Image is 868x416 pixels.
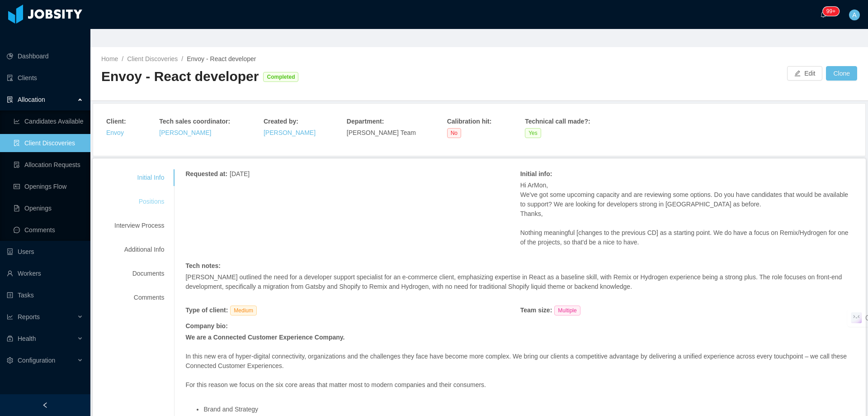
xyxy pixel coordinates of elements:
[7,335,13,342] i: icon: medicine-box
[263,72,298,82] span: Completed
[347,118,384,125] strong: Department :
[187,55,256,62] span: Envoy - React developer
[7,264,83,282] a: icon: userWorkers
[264,118,298,125] strong: Created by :
[104,169,175,186] div: Initial Info
[18,313,40,320] span: Reports
[185,380,850,390] p: For this reason we focus on the six core areas that matter most to modern companies and their con...
[181,55,183,62] span: /
[7,96,13,103] i: icon: solution
[127,55,178,62] a: Client Discoveries
[14,156,83,174] a: icon: file-doneAllocation Requests
[230,170,250,177] span: [DATE]
[7,69,83,87] a: icon: auditClients
[104,265,175,282] div: Documents
[106,118,126,125] strong: Client :
[101,55,118,62] a: Home
[101,67,259,86] div: Envoy - React developer
[525,128,541,138] span: Yes
[159,129,211,136] a: [PERSON_NAME]
[106,129,124,136] a: Envoy
[447,128,461,138] span: No
[14,199,83,217] a: icon: file-textOpenings
[230,306,257,316] span: Medium
[14,112,83,130] a: icon: line-chartCandidates Available
[447,118,492,125] strong: Calibration hit :
[185,352,850,371] p: In this new era of hyper-digital connectivity, organizations and the challenges they face have be...
[7,314,13,320] i: icon: line-chart
[826,66,857,81] button: Clone
[18,357,55,364] span: Configuration
[14,177,83,196] a: icon: idcardOpenings Flow
[554,306,580,316] span: Multiple
[7,243,83,261] a: icon: robotUsers
[7,47,83,65] a: icon: pie-chartDashboard
[185,306,228,314] strong: Type of client :
[104,217,175,234] div: Interview Process
[122,55,123,62] span: /
[7,357,13,363] i: icon: setting
[159,118,230,125] strong: Tech sales coordinator :
[7,286,83,304] a: icon: profileTasks
[42,402,48,408] i: icon: left
[104,193,175,210] div: Positions
[14,221,83,239] a: icon: messageComments
[14,134,83,152] a: icon: file-searchClient Discoveries
[185,170,227,177] strong: Requested at :
[185,322,227,330] strong: Company bio :
[520,181,855,219] p: Hi ArMon, We've got some upcoming capacity and are reviewing some options. Do you have candidates...
[347,129,416,136] span: [PERSON_NAME] Team
[185,273,855,292] p: [PERSON_NAME] outlined the need for a developer support specialist for an e-commerce client, emph...
[185,262,221,269] strong: Tech notes :
[203,406,850,413] li: Brand and Strategy
[520,306,552,314] strong: Team size :
[520,228,855,247] p: Nothing meaningful [changes to the previous CD] as a starting point. We do have a focus on Remix/...
[104,241,175,258] div: Additional Info
[18,96,45,103] span: Allocation
[104,289,175,306] div: Comments
[787,66,822,81] button: icon: editEdit
[18,335,36,342] span: Health
[852,10,856,20] span: A
[520,170,552,177] strong: Initial info :
[185,334,344,341] strong: We are a Connected Customer Experience Company.
[264,129,316,136] a: [PERSON_NAME]
[525,118,590,125] strong: Technical call made? :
